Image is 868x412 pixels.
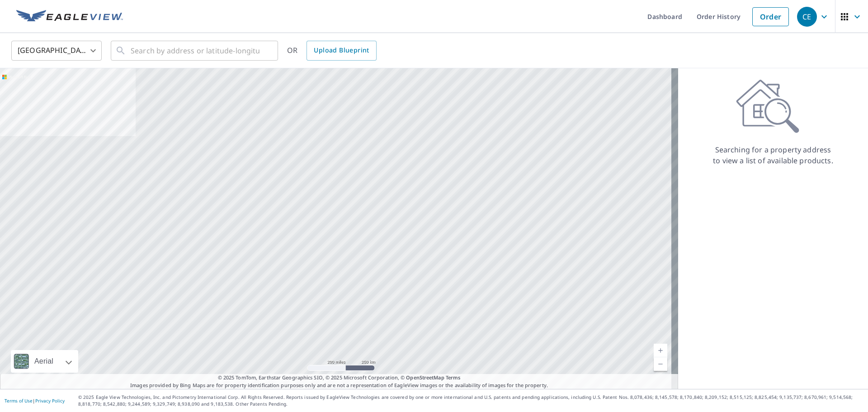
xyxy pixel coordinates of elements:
div: Aerial [32,350,56,373]
a: Terms of Use [5,398,33,404]
span: © 2025 TomTom, Earthstar Geographics SIO, © 2025 Microsoft Corporation, © [218,374,461,382]
a: OpenStreetMap [406,374,444,381]
a: Terms [446,374,461,381]
p: Searching for a property address to view a list of available products. [712,144,834,166]
a: Order [752,7,789,26]
div: OR [287,41,377,61]
div: CE [797,7,817,27]
div: [GEOGRAPHIC_DATA] [11,38,102,63]
img: EV Logo [16,10,123,24]
p: | [5,398,65,403]
input: Search by address or latitude-longitude [131,38,259,63]
a: Privacy Policy [35,398,65,404]
div: Aerial [11,350,78,373]
a: Current Level 5, Zoom Out [654,357,667,371]
a: Upload Blueprint [307,41,376,61]
a: Current Level 5, Zoom In [654,344,667,357]
span: Upload Blueprint [314,45,369,56]
p: © 2025 Eagle View Technologies, Inc. and Pictometry International Corp. All Rights Reserved. Repo... [78,394,863,407]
